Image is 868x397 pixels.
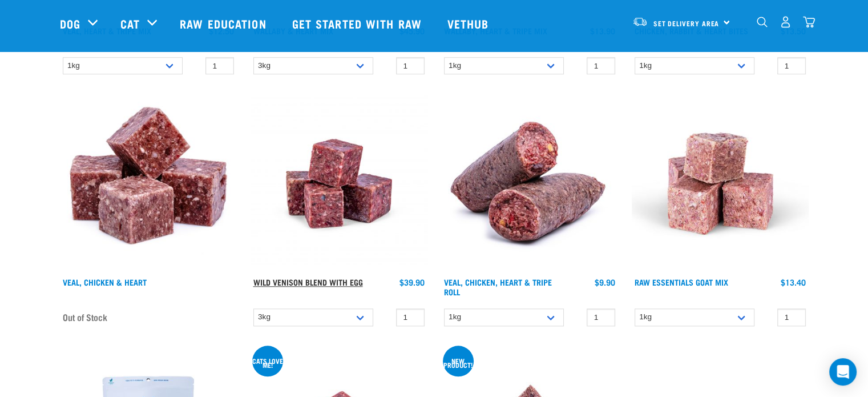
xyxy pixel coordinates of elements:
a: Wild Venison Blend with Egg [253,280,363,284]
input: 1 [587,308,615,326]
input: 1 [396,308,425,326]
input: 1 [777,308,806,326]
div: Open Intercom Messenger [829,358,857,386]
div: $13.40 [781,278,806,287]
div: $9.90 [595,278,615,287]
img: van-moving.png [632,17,648,27]
span: Set Delivery Area [653,21,720,25]
a: Veal, Chicken, Heart & Tripe Roll [444,280,552,293]
input: 1 [396,57,425,75]
a: Raw Essentials Goat Mix [635,280,728,284]
a: Veal, Chicken & Heart [63,280,147,284]
div: Cats love me! [252,359,283,367]
img: Goat M Ix 38448 [632,95,809,272]
input: 1 [777,57,806,75]
img: Venison Egg 1616 [251,95,427,272]
input: 1 [587,57,615,75]
a: Cat [120,15,140,32]
input: 1 [205,57,234,75]
a: Vethub [436,1,503,46]
img: 1263 Chicken Organ Roll 02 [441,95,618,272]
img: home-icon@2x.png [803,16,815,28]
a: Raw Education [168,1,280,46]
a: Dog [60,15,80,32]
div: new product! [443,359,474,367]
img: 1137 Veal Chicken Heart Mix 01 [60,95,237,272]
img: user.png [780,16,792,28]
img: home-icon-1@2x.png [757,17,768,27]
span: Out of Stock [63,308,107,326]
a: Get started with Raw [281,1,436,46]
div: $39.90 [399,278,425,287]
